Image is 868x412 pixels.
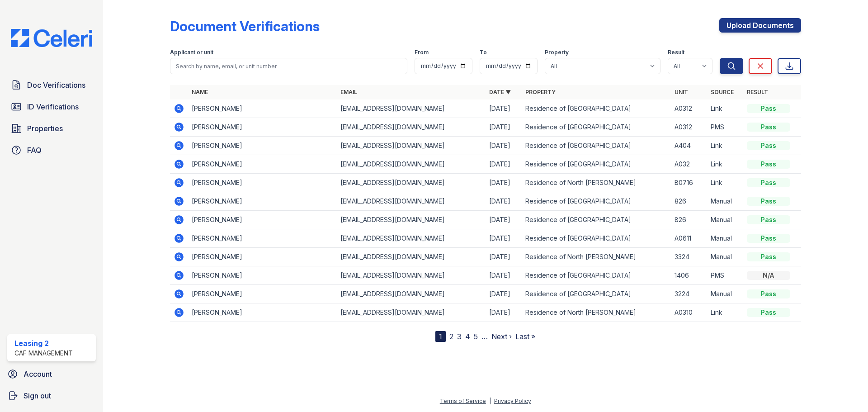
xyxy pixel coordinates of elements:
div: Pass [747,234,790,243]
td: Residence of [GEOGRAPHIC_DATA] [522,266,670,285]
a: Upload Documents [719,18,801,33]
td: [PERSON_NAME] [188,266,337,285]
td: A0312 [671,118,707,137]
a: Terms of Service [440,398,486,404]
div: Pass [747,178,790,187]
td: [EMAIL_ADDRESS][DOMAIN_NAME] [337,118,486,137]
td: A032 [671,155,707,174]
td: [EMAIL_ADDRESS][DOMAIN_NAME] [337,285,486,303]
label: Applicant or unit [170,49,213,56]
td: [PERSON_NAME] [188,192,337,211]
a: 5 [474,332,478,341]
a: Result [747,89,768,95]
td: [EMAIL_ADDRESS][DOMAIN_NAME] [337,303,486,322]
td: [EMAIL_ADDRESS][DOMAIN_NAME] [337,155,486,174]
td: B0716 [671,174,707,192]
div: Leasing 2 [14,338,73,349]
td: Manual [707,211,743,229]
input: Search by name, email, or unit number [170,58,407,74]
td: Link [707,174,743,192]
label: From [415,49,429,56]
div: Pass [747,141,790,150]
span: Doc Verifications [27,80,85,90]
div: Pass [747,123,790,132]
td: A0310 [671,303,707,322]
td: [DATE] [486,248,522,266]
a: Email [340,89,357,95]
td: Residence of [GEOGRAPHIC_DATA] [522,155,670,174]
div: Document Verifications [170,18,320,34]
td: 826 [671,211,707,229]
td: [PERSON_NAME] [188,285,337,303]
td: [EMAIL_ADDRESS][DOMAIN_NAME] [337,266,486,285]
a: ID Verifications [7,98,96,116]
td: A0312 [671,99,707,118]
a: Last » [515,332,535,341]
div: Pass [747,160,790,169]
span: Properties [27,123,63,134]
td: Residence of [GEOGRAPHIC_DATA] [522,211,670,229]
td: [PERSON_NAME] [188,211,337,229]
td: Residence of [GEOGRAPHIC_DATA] [522,192,670,211]
td: [DATE] [486,285,522,303]
td: Residence of [GEOGRAPHIC_DATA] [522,137,670,155]
td: Residence of [GEOGRAPHIC_DATA] [522,118,670,137]
td: [EMAIL_ADDRESS][DOMAIN_NAME] [337,99,486,118]
div: Pass [747,289,790,298]
td: [DATE] [486,137,522,155]
td: [PERSON_NAME] [188,118,337,137]
td: Residence of [GEOGRAPHIC_DATA] [522,229,670,248]
td: Residence of North [PERSON_NAME] [522,248,670,266]
td: [DATE] [486,229,522,248]
td: 3324 [671,248,707,266]
td: Manual [707,192,743,211]
label: To [480,49,487,56]
td: [DATE] [486,211,522,229]
td: [PERSON_NAME] [188,303,337,322]
td: [DATE] [486,266,522,285]
td: Manual [707,285,743,303]
td: Link [707,155,743,174]
td: PMS [707,118,743,137]
td: Link [707,99,743,118]
a: Account [4,365,99,383]
a: 3 [457,332,462,341]
td: [DATE] [486,174,522,192]
a: 4 [465,332,470,341]
a: 2 [449,332,453,341]
a: Privacy Policy [494,398,531,404]
td: [PERSON_NAME] [188,248,337,266]
span: Sign out [24,390,51,401]
td: [EMAIL_ADDRESS][DOMAIN_NAME] [337,137,486,155]
td: [EMAIL_ADDRESS][DOMAIN_NAME] [337,174,486,192]
td: [EMAIL_ADDRESS][DOMAIN_NAME] [337,229,486,248]
a: Property [525,89,556,95]
td: [PERSON_NAME] [188,155,337,174]
span: … [481,331,488,342]
td: 3224 [671,285,707,303]
td: [DATE] [486,303,522,322]
td: Manual [707,229,743,248]
div: CAF Management [14,349,73,358]
a: Name [192,89,208,95]
a: Sign out [4,387,99,405]
div: Pass [747,104,790,113]
span: FAQ [27,145,42,156]
div: Pass [747,252,790,261]
td: Residence of North [PERSON_NAME] [522,174,670,192]
td: [PERSON_NAME] [188,174,337,192]
td: [PERSON_NAME] [188,99,337,118]
a: Doc Verifications [7,76,96,94]
a: FAQ [7,141,96,159]
div: 1 [435,331,446,342]
a: Properties [7,119,96,137]
td: Manual [707,248,743,266]
td: Residence of [GEOGRAPHIC_DATA] [522,285,670,303]
a: Source [711,89,734,95]
td: A0611 [671,229,707,248]
label: Property [545,49,569,56]
td: [DATE] [486,118,522,137]
td: A404 [671,137,707,155]
a: Next › [491,332,512,341]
